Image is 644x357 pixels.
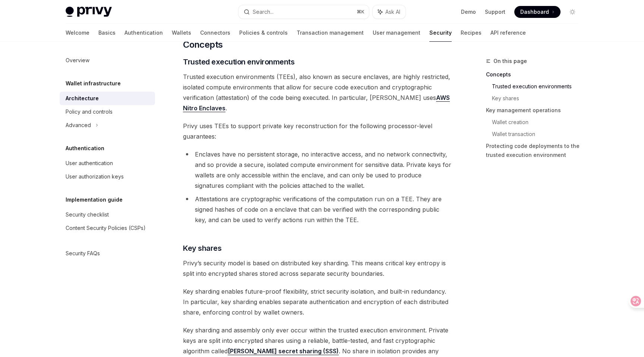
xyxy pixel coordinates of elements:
[66,159,113,168] div: User authentication
[60,157,155,170] a: User authentication
[492,92,584,104] a: Key shares
[228,347,339,355] a: [PERSON_NAME] secret sharing (SSS)
[66,7,112,17] img: light logo
[60,105,155,119] a: Policy and controls
[66,56,89,65] div: Overview
[357,9,364,15] span: ⌘ K
[66,195,123,204] h5: Implementation guide
[485,8,505,16] a: Support
[66,107,113,116] div: Policy and controls
[492,128,584,140] a: Wallet transaction
[514,6,561,18] a: Dashboard
[183,258,452,279] span: Privy’s security model is based on distributed key sharding. This means critical key entropy is s...
[461,8,476,16] a: Demo
[60,247,155,260] a: Security FAQs
[183,57,294,67] span: Trusted execution environments
[486,140,584,161] a: Protecting code deployments to the trusted execution environment
[297,24,364,42] a: Transaction management
[66,79,121,88] h5: Wallet infrastructure
[373,24,420,42] a: User management
[66,172,124,181] div: User authorization keys
[239,5,369,19] button: Search...⌘K
[183,72,452,113] span: Trusted execution environments (TEEs), also known as secure enclaves, are highly restricted, isol...
[124,24,163,42] a: Authentication
[60,92,155,105] a: Architecture
[566,6,578,18] button: Toggle dark mode
[66,224,146,233] div: Content Security Policies (CSPs)
[239,24,288,42] a: Policies & controls
[200,24,230,42] a: Connectors
[183,121,452,142] span: Privy uses TEEs to support private key reconstruction for the following processor-level guarantees:
[493,57,527,66] span: On this page
[66,24,89,42] a: Welcome
[60,170,155,183] a: User authorization keys
[253,7,274,16] div: Search...
[66,249,100,258] div: Security FAQs
[492,116,584,128] a: Wallet creation
[98,24,116,42] a: Basics
[66,210,109,219] div: Security checklist
[66,144,104,153] h5: Authentication
[492,80,584,92] a: Trusted execution environments
[486,69,584,80] a: Concepts
[66,121,91,130] div: Advanced
[183,39,222,51] span: Concepts
[183,286,452,317] span: Key sharding enables future-proof flexibility, strict security isolation, and built-in redundancy...
[520,8,549,16] span: Dashboard
[490,24,526,42] a: API reference
[183,149,452,191] li: Enclaves have no persistent storage, no interactive access, and no network connectivity, and so p...
[172,24,191,42] a: Wallets
[60,54,155,67] a: Overview
[60,208,155,221] a: Security checklist
[60,221,155,235] a: Content Security Policies (CSPs)
[66,94,99,103] div: Architecture
[486,104,584,116] a: Key management operations
[183,194,452,225] li: Attestations are cryptographic verifications of the computation run on a TEE. They are signed has...
[385,8,400,16] span: Ask AI
[429,24,452,42] a: Security
[183,243,221,253] span: Key shares
[373,5,405,19] button: Ask AI
[461,24,482,42] a: Recipes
